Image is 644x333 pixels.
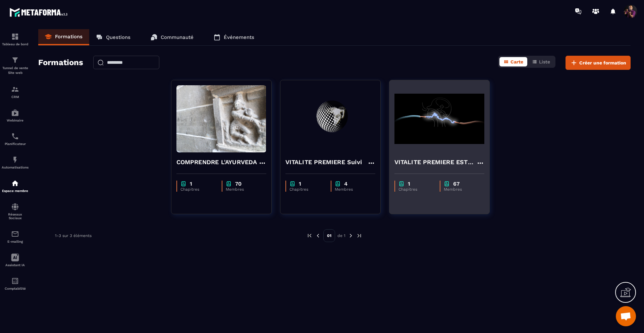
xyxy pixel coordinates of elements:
img: formation [11,56,19,64]
img: chapter [180,181,186,187]
p: 4 [344,181,347,187]
img: automations [11,179,19,187]
p: Chapitres [398,187,433,192]
img: automations [11,156,19,164]
p: Membres [444,187,478,192]
p: 01 [323,229,335,242]
h4: VITALITE PREMIERE ESTRELLA [394,157,476,167]
a: formation-backgroundCOMPRENDRE L'AYURVEDAchapter1Chapitreschapter70Membres [171,80,280,223]
p: 1 [299,181,301,187]
img: accountant [11,277,19,285]
img: scheduler [11,132,19,140]
button: Créer une formation [566,56,631,70]
p: Membres [226,187,260,192]
p: E-mailing [2,240,29,243]
p: Formations [55,34,83,40]
a: formationformationTunnel de vente Site web [2,51,29,80]
p: 67 [453,181,460,187]
a: Questions [89,29,137,45]
p: Chapitres [289,187,324,192]
span: Créer une formation [579,59,626,66]
p: Événements [224,34,254,40]
a: automationsautomationsAutomatisations [2,151,29,174]
img: chapter [226,181,232,187]
p: 1 [190,181,192,187]
a: formationformationCRM [2,80,29,104]
p: Assistant IA [2,263,29,267]
p: 1 [408,181,410,187]
p: Espace membre [2,189,29,193]
p: Tunnel de vente Site web [2,66,29,75]
a: Formations [38,29,89,45]
a: formationformationTableau de bord [2,28,29,51]
h4: COMPRENDRE L'AYURVEDA [176,157,257,167]
p: CRM [2,95,29,99]
p: Webinaire [2,118,29,122]
p: Comptabilité [2,287,29,290]
button: Liste [528,57,554,66]
p: Réseaux Sociaux [2,212,29,220]
img: chapter [444,181,450,187]
p: Communauté [161,34,194,40]
h4: VITALITE PREMIERE Suivi [285,157,362,167]
img: prev [315,233,321,239]
p: Questions [106,34,130,40]
img: formation-background [394,85,484,152]
span: Carte [511,59,523,64]
a: automationsautomationsWebinaire [2,104,29,127]
p: Tableau de bord [2,42,29,46]
p: 70 [235,181,241,187]
h2: Formations [38,56,83,70]
img: formation [11,33,19,41]
img: formation [11,85,19,93]
img: chapter [398,181,405,187]
img: formation-background [285,85,375,152]
p: Planificateur [2,142,29,146]
p: Membres [335,187,369,192]
a: formation-backgroundVITALITE PREMIERE ESTRELLAchapter1Chapitreschapter67Membres [389,80,498,223]
a: Assistant IA [2,248,29,272]
div: Ouvrir le chat [616,306,636,326]
p: 1-3 sur 3 éléments [55,233,92,238]
a: automationsautomationsEspace membre [2,174,29,198]
img: logo [9,6,70,18]
button: Carte [499,57,527,66]
a: schedulerschedulerPlanificateur [2,127,29,151]
img: chapter [335,181,341,187]
img: chapter [289,181,296,187]
a: accountantaccountantComptabilité [2,272,29,295]
a: formation-backgroundVITALITE PREMIERE Suivichapter1Chapitreschapter4Membres [280,80,389,223]
img: formation-background [176,85,266,152]
img: automations [11,109,19,117]
p: Automatisations [2,165,29,169]
a: Communauté [144,29,200,45]
img: next [356,233,362,239]
p: Chapitres [180,187,215,192]
span: Liste [539,59,550,64]
a: Événements [207,29,261,45]
img: prev [307,233,313,239]
a: emailemailE-mailing [2,225,29,248]
p: de 1 [337,233,345,238]
img: social-network [11,203,19,211]
img: next [348,233,354,239]
a: social-networksocial-networkRéseaux Sociaux [2,198,29,225]
img: email [11,230,19,238]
